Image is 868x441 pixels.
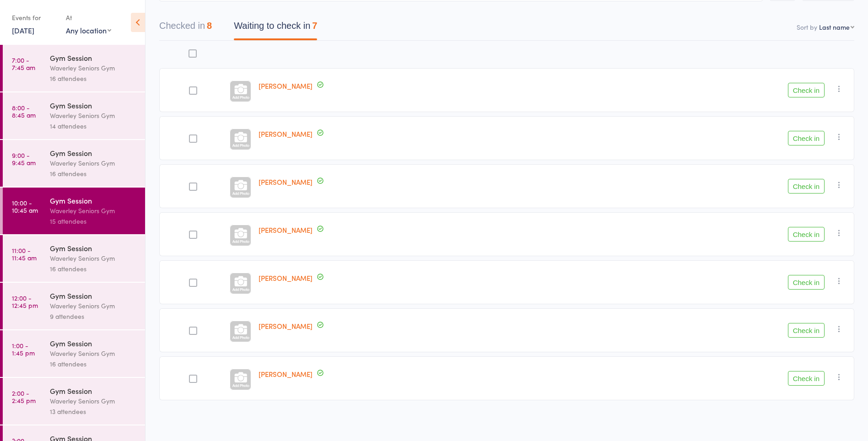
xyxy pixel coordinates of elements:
button: Check in [788,323,825,338]
div: Gym Session [50,386,137,396]
div: 16 attendees [50,73,137,84]
a: 10:00 -10:45 amGym SessionWaverley Seniors Gym15 attendees [3,188,145,234]
div: Gym Session [50,100,137,110]
a: [PERSON_NAME] [259,177,313,187]
div: Gym Session [50,53,137,63]
button: Check in [788,371,825,386]
div: Waverley Seniors Gym [50,253,137,264]
div: 15 attendees [50,216,137,226]
time: 2:00 - 2:45 pm [12,389,36,404]
a: 11:00 -11:45 amGym SessionWaverley Seniors Gym16 attendees [3,235,145,282]
div: Gym Session [50,148,137,158]
button: Check in [788,227,825,242]
div: Gym Session [50,243,137,253]
button: Check in [788,83,825,97]
a: [DATE] [12,25,34,35]
div: Waverley Seniors Gym [50,63,137,73]
a: 12:00 -12:45 pmGym SessionWaverley Seniors Gym9 attendees [3,283,145,329]
button: Checked in8 [159,16,212,40]
button: Check in [788,179,825,194]
div: Waverley Seniors Gym [50,158,137,168]
div: Any location [66,25,111,35]
div: Gym Session [50,338,137,348]
a: 2:00 -2:45 pmGym SessionWaverley Seniors Gym13 attendees [3,378,145,425]
time: 1:00 - 1:45 pm [12,342,35,356]
div: Waverley Seniors Gym [50,348,137,359]
time: 11:00 - 11:45 am [12,247,37,261]
label: Sort by [797,22,817,32]
div: Last name [819,22,850,32]
div: 16 attendees [50,359,137,369]
div: 13 attendees [50,406,137,417]
a: [PERSON_NAME] [259,81,313,91]
time: 10:00 - 10:45 am [12,199,38,214]
div: Waverley Seniors Gym [50,396,137,406]
div: 8 [207,21,212,31]
a: [PERSON_NAME] [259,321,313,331]
div: Events for [12,10,57,25]
div: 16 attendees [50,264,137,274]
a: 9:00 -9:45 amGym SessionWaverley Seniors Gym16 attendees [3,140,145,187]
a: [PERSON_NAME] [259,129,313,139]
button: Check in [788,131,825,145]
time: 9:00 - 9:45 am [12,151,36,166]
div: 16 attendees [50,168,137,179]
time: 7:00 - 7:45 am [12,56,35,71]
div: Waverley Seniors Gym [50,110,137,121]
time: 8:00 - 8:45 am [12,104,36,118]
button: Waiting to check in7 [234,16,317,40]
a: [PERSON_NAME] [259,273,313,283]
time: 12:00 - 12:45 pm [12,294,38,309]
a: [PERSON_NAME] [259,369,313,379]
div: Gym Session [50,290,137,301]
a: 7:00 -7:45 amGym SessionWaverley Seniors Gym16 attendees [3,45,145,91]
div: 14 attendees [50,121,137,131]
div: 7 [312,21,317,31]
div: Waverley Seniors Gym [50,301,137,311]
div: Gym Session [50,195,137,205]
a: 8:00 -8:45 amGym SessionWaverley Seniors Gym14 attendees [3,92,145,139]
div: At [66,10,111,25]
a: 1:00 -1:45 pmGym SessionWaverley Seniors Gym16 attendees [3,330,145,377]
button: Check in [788,275,825,290]
a: [PERSON_NAME] [259,225,313,235]
div: 9 attendees [50,311,137,322]
div: Waverley Seniors Gym [50,205,137,216]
